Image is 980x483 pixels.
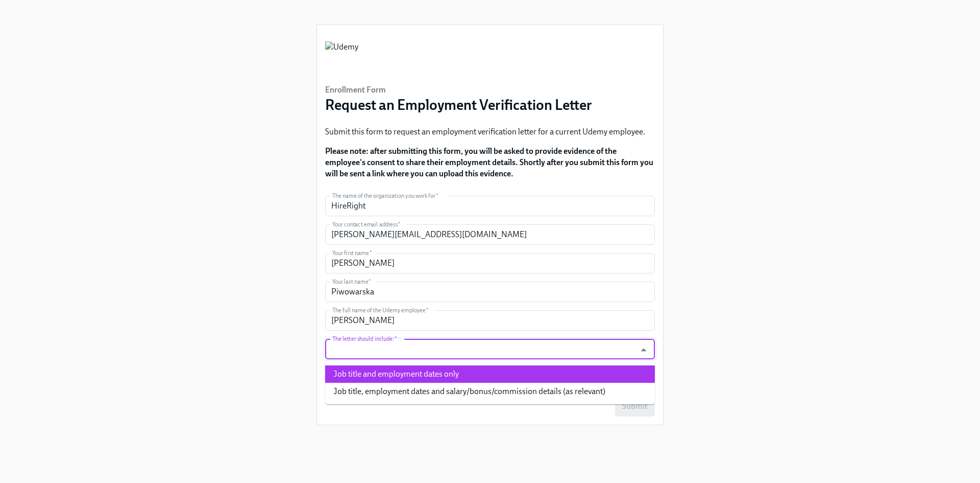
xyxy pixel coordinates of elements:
h6: Enrollment Form [325,84,592,96]
img: Udemy [325,41,358,72]
li: Job title, employment dates and salary/bonus/commission details (as relevant) [325,383,655,400]
button: Close [635,342,651,358]
strong: Please note: after submitting this form, you will be asked to provide evidence of the employee's ... [325,146,653,178]
li: Job title and employment dates only [325,365,655,383]
h3: Request an Employment Verification Letter [325,96,592,114]
p: Submit this form to request an employment verification letter for a current Udemy employee. [325,126,655,137]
